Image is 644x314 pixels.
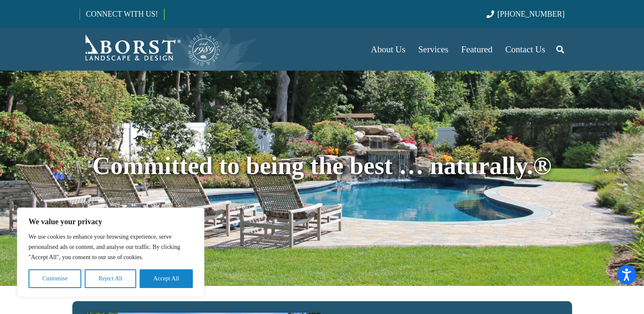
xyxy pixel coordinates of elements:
[29,232,193,263] p: We use cookies to enhance your browsing experience, serve personalised ads or content, and analys...
[371,44,405,54] span: About Us
[552,39,569,60] a: Search
[455,28,499,71] a: Featured
[487,10,564,18] a: [PHONE_NUMBER]
[80,32,221,66] a: Borst-Logo
[412,28,455,71] a: Services
[499,28,552,71] a: Contact Us
[418,44,448,54] span: Services
[505,44,545,54] span: Contact Us
[140,269,193,288] button: Accept All
[461,44,492,54] span: Featured
[85,269,136,288] button: Reject All
[17,208,204,297] div: We value your privacy
[364,28,412,71] a: About Us
[498,10,565,18] span: [PHONE_NUMBER]
[29,269,81,288] button: Customise
[92,152,552,180] span: Committed to being the best … naturally.®
[29,217,193,227] p: We value your privacy
[80,4,164,24] a: CONNECT WITH US!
